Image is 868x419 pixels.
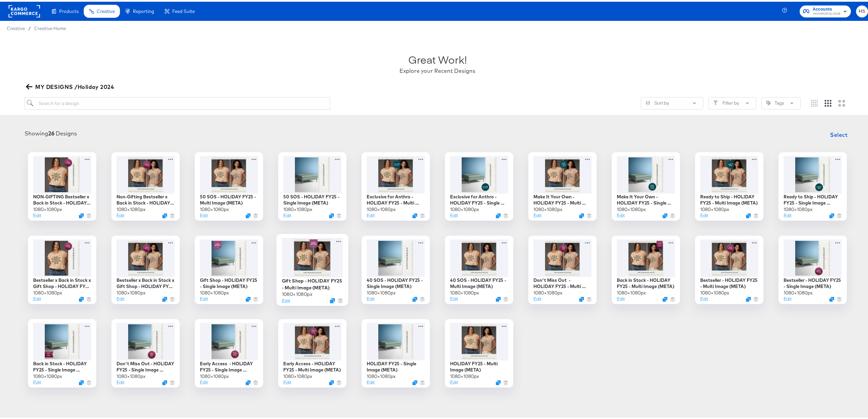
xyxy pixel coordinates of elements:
[784,294,791,301] button: Edit
[367,294,375,301] button: Edit
[496,379,501,383] svg: Duplicate
[283,211,291,217] button: Edit
[695,150,763,219] div: Ready to Ship - HOLIDAY FY25 - Multi Image (META)1080×1080pxEditDuplicate
[33,211,41,217] button: Edit
[528,234,597,302] div: Don't Miss Out - HOLIDAY FY25 - Multi Image (META)1080×1080pxEditDuplicate
[97,7,115,12] span: Creative
[200,359,258,371] div: Early Access - HOLIDAY FY25 - Single Image (META)
[283,359,341,371] div: Early Access - HOLIDAY FY25 - Multi Image (META)
[695,234,763,302] div: Bestseller - HOLIDAY FY25 - Multi Image (META)1080×1080pxEditDuplicate
[663,212,667,217] button: Duplicate
[7,24,25,29] span: Creative
[700,275,758,288] div: Bestseller - HOLIDAY FY25 - Multi Image (META)
[278,317,347,386] div: Early Access - HOLIDAY FY25 - Multi Image (META)1080×1080pxEditDuplicate
[445,317,513,386] div: HOLIDAY FY25 - Multi Image (META)1080×1080pxEditDuplicate
[362,150,430,219] div: Exclusive for Anthro - HOLIDAY FY25 - Multi Image (META)1080×1080pxEditDuplicate
[162,379,167,383] button: Duplicate
[412,295,417,300] svg: Duplicate
[79,212,84,217] svg: Duplicate
[399,65,475,73] div: Explore your Recent Designs
[200,371,229,378] div: 1080 × 1080 px
[117,371,146,378] div: 1080 × 1080 px
[25,128,77,136] div: Showing Designs
[79,295,84,300] svg: Duplicate
[195,150,263,219] div: 50 SOS - HOLIDAY FY25 - Multi Image (META)1080×1080pxEditDuplicate
[579,295,584,300] button: Duplicate
[33,359,91,371] div: Back in Stock - HOLIDAY FY25 - Single Image (META)
[367,205,396,211] div: 1080 × 1080 px
[813,10,841,15] span: ANTHROPOLOGIE
[282,276,343,289] div: Gift Shop - HOLIDAY FY25 - Multi Image (META)
[617,205,646,211] div: 1080 × 1080 px
[200,211,208,217] button: Edit
[700,192,758,205] div: Ready to Ship - HOLIDAY FY25 - Multi Image (META)
[133,7,154,12] span: Reporting
[48,128,54,135] strong: 26
[579,212,584,217] button: Duplicate
[117,205,146,211] div: 1080 × 1080 px
[195,317,263,386] div: Early Access - HOLIDAY FY25 - Single Image (META)1080×1080pxEditDuplicate
[283,205,312,211] div: 1080 × 1080 px
[283,378,291,384] button: Edit
[162,295,167,300] button: Duplicate
[450,359,508,371] div: HOLIDAY FY25 - Multi Image (META)
[856,4,868,16] button: HS
[784,192,842,205] div: Ready to Ship - HOLIDAY FY25 - Single Image (META)
[800,4,851,16] button: AccountsANTHROPOLOGIE
[450,371,479,378] div: 1080 × 1080 px
[746,212,751,217] button: Duplicate
[811,98,818,105] svg: Small grid
[117,211,124,217] button: Edit
[27,80,114,90] span: MY DESIGNS /Holiday 2024
[200,378,208,384] button: Edit
[246,379,250,383] button: Duplicate
[700,205,729,211] div: 1080 × 1080 px
[367,192,425,205] div: Exclusive for Anthro - HOLIDAY FY25 - Multi Image (META)
[450,205,479,211] div: 1080 × 1080 px
[195,234,263,302] div: Gift Shop - HOLIDAY FY25 - Single Image (META)1080×1080pxEditDuplicate
[778,234,847,302] div: Bestseller - HOLIDAY FY25 - Single Image (META)1080×1080pxEditDuplicate
[528,150,597,219] div: Make It Your Own - HOLIDAY FY25 - Multi Image (META)1080×1080pxEditDuplicate
[617,275,675,288] div: Back in Stock - HOLIDAY FY25 - Multi Image (META)
[79,379,84,383] svg: Duplicate
[663,295,667,300] svg: Duplicate
[612,150,680,219] div: Make It Your Own - HOLIDAY FY25 - Single Image (META)1080×1080pxEditDuplicate
[766,99,771,104] svg: Tag
[283,371,312,378] div: 1080 × 1080 px
[28,234,96,302] div: Bestseller x Back in Stock x Gift Shop - HOLIDAY FY25 - Single Image (META)1080×1080pxEditDuplicate
[330,296,335,301] svg: Duplicate
[25,95,330,108] input: Search for a design
[827,126,850,140] button: Select
[825,98,831,105] svg: Medium grid
[445,150,513,219] div: Exclusive for Anthro - HOLIDAY FY25 - Single Image (META)1080×1080pxEditDuplicate
[533,288,562,294] div: 1080 × 1080 px
[617,294,625,301] button: Edit
[117,288,146,294] div: 1080 × 1080 px
[829,212,834,217] svg: Duplicate
[246,295,250,300] svg: Duplicate
[830,128,847,138] span: Select
[746,295,751,300] svg: Duplicate
[117,192,175,205] div: Non-Gifting Bestseller x Back in Stock - HOLIDAY FY25 - Multi Image (META)
[533,192,592,205] div: Make It Your Own - HOLIDAY FY25 - Multi Image (META)
[33,192,91,205] div: NON-GIFTING Bestseller x Back in Stock - HOLIDAY FY25 - Single Image (META)
[533,205,562,211] div: 1080 × 1080 px
[367,275,425,288] div: 40 SOS - HOLIDAY FY25 - Single Image (META)
[329,212,334,217] button: Duplicate
[25,80,117,90] button: MY DESIGNS /Holiday 2024
[761,95,801,108] button: TagTags
[111,317,180,386] div: Don't Miss Out - HOLIDAY FY25 - Single Image (META)1080×1080pxEditDuplicate
[162,212,167,217] svg: Duplicate
[367,378,375,384] button: Edit
[412,379,417,383] svg: Duplicate
[200,288,229,294] div: 1080 × 1080 px
[246,212,250,217] svg: Duplicate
